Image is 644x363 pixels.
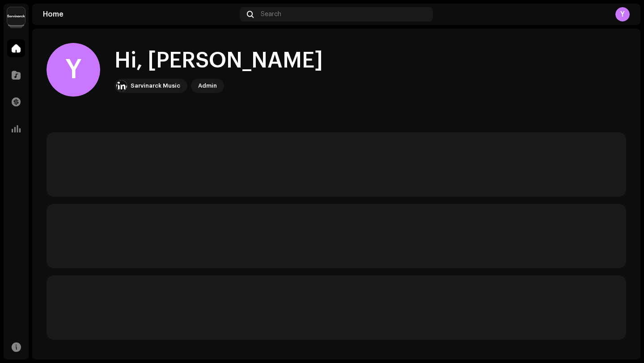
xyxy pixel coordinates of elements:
[116,80,127,91] img: 537129df-5630-4d26-89eb-56d9d044d4fa
[131,80,180,91] div: Sarvinarck Music
[7,7,25,25] img: 537129df-5630-4d26-89eb-56d9d044d4fa
[47,43,100,97] div: Y
[43,11,236,18] div: Home
[198,80,217,91] div: Admin
[615,7,630,21] div: Y
[261,11,281,18] span: Search
[114,46,323,75] div: Hi, [PERSON_NAME]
